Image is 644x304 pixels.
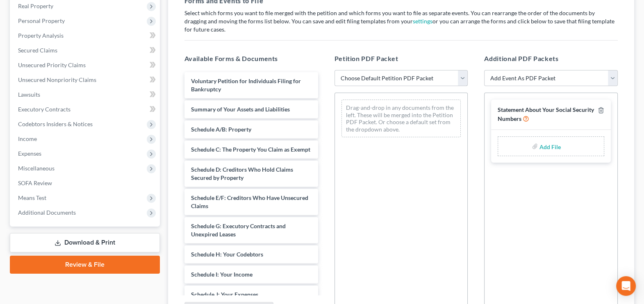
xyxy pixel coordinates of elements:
span: Schedule G: Executory Contracts and Unexpired Leases [191,222,286,238]
span: Unsecured Nonpriority Claims [18,76,96,83]
span: Real Property [18,2,53,9]
a: SOFA Review [11,176,160,191]
span: Expenses [18,150,41,157]
span: Schedule E/F: Creditors Who Have Unsecured Claims [191,194,308,209]
span: Schedule C: The Property You Claim as Exempt [191,146,310,153]
span: Executory Contracts [18,106,71,113]
a: Lawsuits [11,87,160,102]
a: Unsecured Nonpriority Claims [11,73,160,87]
h5: Available Forms & Documents [184,54,318,64]
span: Schedule A/B: Property [191,126,251,133]
a: settings [413,18,432,25]
span: Property Analysis [18,32,64,39]
span: Income [18,135,37,142]
span: Schedule J: Your Expenses [191,291,258,298]
a: Secured Claims [11,43,160,58]
span: Miscellaneous [18,165,55,172]
span: SOFA Review [18,179,52,186]
a: Review & File [10,256,160,274]
span: Schedule I: Your Income [191,271,253,278]
span: Lawsuits [18,91,40,98]
span: Statement About Your Social Security Numbers [498,106,594,122]
a: Executory Contracts [11,102,160,117]
span: Summary of Your Assets and Liabilities [191,106,290,113]
span: Means Test [18,194,46,201]
span: Unsecured Priority Claims [18,61,86,68]
a: Property Analysis [11,28,160,43]
h5: Additional PDF Packets [484,54,618,64]
span: Secured Claims [18,47,57,54]
span: Voluntary Petition for Individuals Filing for Bankruptcy [191,77,301,93]
div: Open Intercom Messenger [616,276,636,296]
div: Drag-and-drop in any documents from the left. These will be merged into the Petition PDF Packet. ... [341,100,461,137]
a: Unsecured Priority Claims [11,58,160,73]
span: Codebtors Insiders & Notices [18,120,93,127]
span: Petition PDF Packet [335,54,398,62]
span: Personal Property [18,17,65,24]
a: Download & Print [10,233,160,252]
span: Additional Documents [18,209,76,216]
p: Select which forms you want to file merged with the petition and which forms you want to file as ... [184,9,618,34]
span: Schedule H: Your Codebtors [191,251,263,258]
span: Schedule D: Creditors Who Hold Claims Secured by Property [191,166,293,181]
